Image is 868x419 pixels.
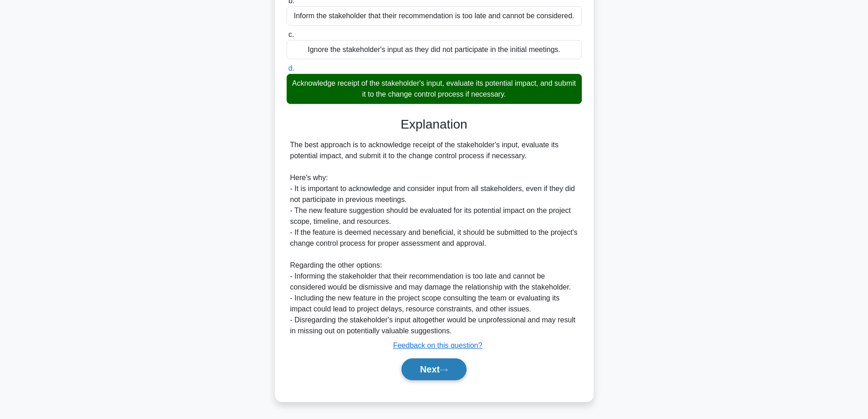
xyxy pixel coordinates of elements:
[287,74,582,104] div: Acknowledge receipt of the stakeholder's input, evaluate its potential impact, and submit it to t...
[393,341,483,349] a: Feedback on this question?
[292,117,576,132] h3: Explanation
[401,358,467,380] button: Next
[290,140,578,336] div: The best approach is to acknowledge receipt of the stakeholder's input, evaluate its potential im...
[287,6,582,26] div: Inform the stakeholder that their recommendation is too late and cannot be considered.
[288,31,294,38] span: c.
[288,64,294,72] span: d.
[287,40,582,59] div: Ignore the stakeholder's input as they did not participate in the initial meetings.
